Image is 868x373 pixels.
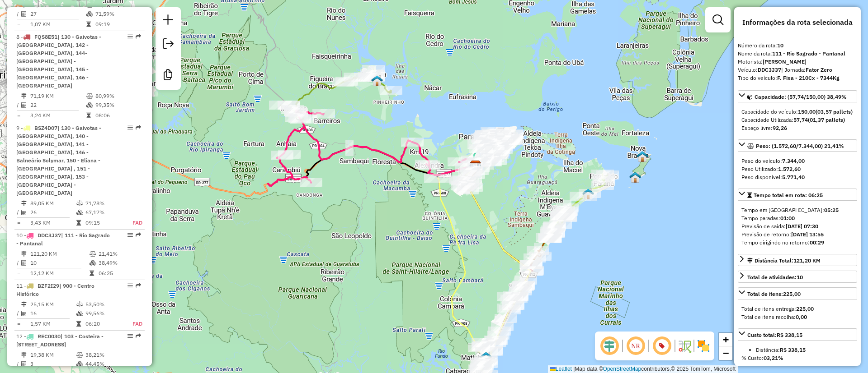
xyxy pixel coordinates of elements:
[76,361,83,367] i: % de utilização da cubagem
[16,282,94,297] span: 11 -
[741,354,854,362] div: % Custo:
[30,249,89,258] td: 121,20 KM
[16,232,110,247] span: 10 -
[85,359,123,368] td: 44,45%
[548,365,738,373] div: Map data © contributors,© 2025 TomTom, Microsoft
[738,74,857,82] div: Tipo do veículo:
[763,58,807,65] strong: [PERSON_NAME]
[136,283,141,288] em: Rota exportada
[741,214,854,222] div: Tempo paradas:
[90,251,96,257] i: % de utilização do peso
[76,201,83,206] i: % de utilização do peso
[30,111,86,120] td: 3,24 KM
[86,22,91,27] i: Tempo total em rota
[86,11,93,17] i: % de utilização da cubagem
[21,93,27,99] i: Distância Total
[95,111,141,120] td: 08:06
[741,222,854,230] div: Previsão de saída:
[798,108,816,115] strong: 150,00
[30,258,89,267] td: 10
[16,319,21,328] td: =
[629,171,641,183] img: ILHA DO MEL I
[738,18,857,27] h4: Informações da rota selecionada
[738,90,857,102] a: Capacidade: (57,74/150,00) 38,49%
[777,74,840,81] strong: F. Fixa - 210Cx - 7344Kg
[738,189,857,201] a: Tempo total em rota: 06:25
[30,319,76,328] td: 1,57 KM
[16,124,101,196] span: | 130 - Gaivotas - [GEOGRAPHIC_DATA], 140 - [GEOGRAPHIC_DATA], 141 -[GEOGRAPHIC_DATA], 146 - Baln...
[30,199,76,208] td: 89,05 KM
[371,75,383,87] img: ANTONINA
[796,313,807,320] strong: 0,00
[738,104,857,136] div: Capacidade: (57,74/150,00) 38,49%
[30,218,76,227] td: 3,43 KM
[30,309,76,318] td: 16
[98,269,141,278] td: 06:25
[123,319,143,328] td: FAD
[21,201,27,206] i: Distância Total
[16,218,21,227] td: =
[38,282,59,289] span: BZF2I29
[16,333,104,348] span: | 103 - Costeira - [STREET_ADDRESS]
[773,124,787,131] strong: 92,26
[738,287,857,299] a: Total de itens:225,00
[76,302,83,307] i: % de utilização do peso
[76,210,83,215] i: % de utilização da cubagem
[741,206,854,214] div: Tempo em [GEOGRAPHIC_DATA]:
[98,249,141,258] td: 21,41%
[16,258,21,267] td: /
[573,366,575,372] span: |
[21,260,27,266] i: Total de Atividades
[637,151,648,162] img: ILHA DO MEL II
[127,232,133,238] em: Opções
[603,366,642,372] a: OpenStreetMap
[796,305,814,312] strong: 225,00
[123,218,143,227] td: FAD
[34,124,57,131] span: BSZ4D07
[127,125,133,130] em: Opções
[599,335,620,357] span: Ocultar deslocamento
[756,143,844,149] span: Peso: (1.572,60/7.344,00) 21,41%
[86,93,93,99] i: % de utilização do peso
[98,258,141,267] td: 38,49%
[85,309,123,318] td: 99,56%
[696,339,711,353] img: Exibir/Ocultar setores
[76,311,83,316] i: % de utilização da cubagem
[469,160,481,172] img: CDD Paranagua
[127,34,133,39] em: Opções
[747,257,821,265] div: Distância Total:
[30,300,76,309] td: 25,15 KM
[780,346,806,353] strong: R$ 338,15
[21,210,27,215] i: Total de Atividades
[30,92,86,101] td: 71,19 KM
[30,20,86,29] td: 1,07 KM
[625,335,646,357] span: Ocultar NR
[738,254,857,266] a: Distância Total:121,20 KM
[764,355,783,361] strong: 03,21%
[582,188,594,200] img: PONTAL DO PARANÁ
[816,108,853,115] strong: (03,57 pallets)
[16,309,21,318] td: /
[791,231,824,238] strong: [DATE] 13:55
[30,208,76,217] td: 26
[741,230,854,239] div: Previsão de retorno:
[16,33,101,89] span: | 130 - Gaivotas - [GEOGRAPHIC_DATA], 142 - [GEOGRAPHIC_DATA], 144- [GEOGRAPHIC_DATA] - [GEOGRAPH...
[781,66,832,73] span: | Jornada:
[738,58,857,66] div: Motorista:
[76,220,81,226] i: Tempo total em rota
[738,271,857,283] a: Total de atividades:10
[747,290,801,298] div: Total de itens:
[95,9,141,18] td: 71,59%
[16,208,21,217] td: /
[772,50,845,57] strong: 111 - Rio Sagrado - Pantanal
[159,35,177,55] a: Exportar sessão
[16,124,101,196] span: 9 -
[21,11,27,17] i: Total de Atividades
[808,116,845,123] strong: (01,37 pallets)
[127,333,133,339] em: Opções
[127,283,133,288] em: Opções
[782,174,805,180] strong: 5.771,40
[723,347,729,359] span: −
[16,269,21,278] td: =
[793,257,821,264] span: 121,20 KM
